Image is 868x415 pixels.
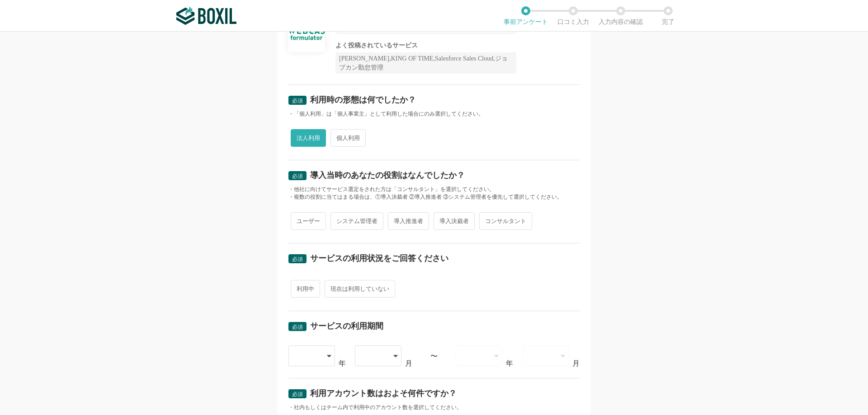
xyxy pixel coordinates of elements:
[310,254,448,262] div: サービスの利用状況をご回答ください
[176,7,236,25] img: ボクシルSaaS_ロゴ
[330,129,366,147] span: 個人利用
[479,212,532,230] span: コンサルタント
[310,389,457,397] div: 利用アカウント数はおよそ何件ですか？
[288,404,580,411] div: ・社内もしくはチーム内で利用中のアカウント数を選択してください。
[325,280,395,298] span: 現在は利用していない
[335,42,516,49] div: よく投稿されているサービス
[292,391,303,397] span: 必須
[335,52,516,74] div: [PERSON_NAME],KING OF TIME,Salesforce Sales Cloud,ジョブカン勤怠管理
[292,173,303,179] span: 必須
[502,6,549,25] li: 事前アンケート
[310,96,416,104] div: 利用時の形態は何でしたか？
[434,212,475,230] span: 導入決裁者
[292,324,303,330] span: 必須
[291,212,326,230] span: ユーザー
[291,280,320,298] span: 利用中
[288,193,580,201] div: ・複数の役割に当てはまる場合は、①導入決裁者 ②導入推進者 ③システム管理者を優先して選択してください。
[430,353,438,360] div: 〜
[330,212,383,230] span: システム管理者
[572,360,580,367] div: 月
[292,98,303,104] span: 必須
[506,360,513,367] div: 年
[644,6,692,25] li: 完了
[549,6,597,25] li: 口コミ入力
[388,212,429,230] span: 導入推進者
[597,6,644,25] li: 入力内容の確認
[310,322,383,330] div: サービスの利用期間
[291,129,326,147] span: 法人利用
[292,256,303,262] span: 必須
[288,186,580,193] div: ・他社に向けてサービス選定をされた方は「コンサルタント」を選択してください。
[339,360,346,367] div: 年
[288,110,580,118] div: ・「個人利用」は「個人事業主」として利用した場合にのみ選択してください。
[310,171,465,179] div: 導入当時のあなたの役割はなんでしたか？
[405,360,412,367] div: 月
